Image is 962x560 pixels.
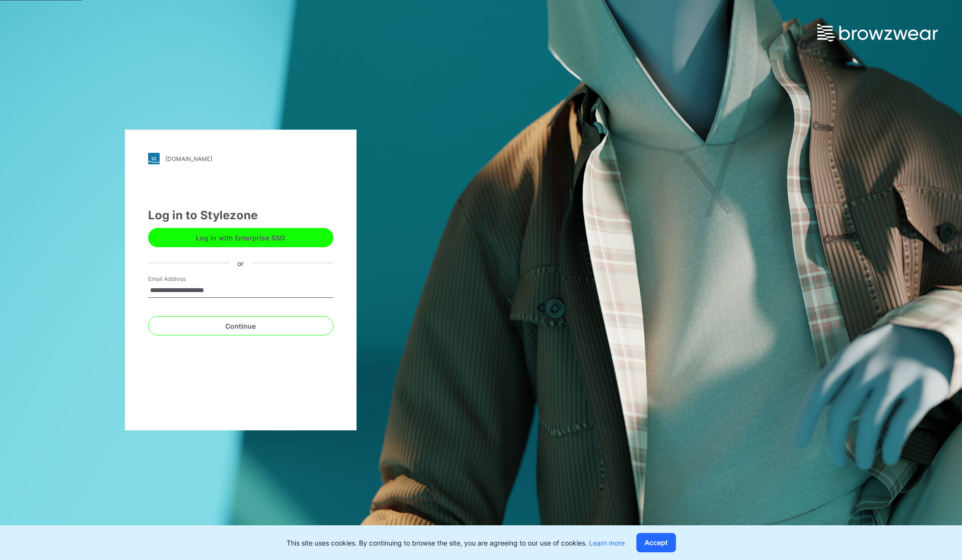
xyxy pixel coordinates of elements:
[589,539,625,547] a: Learn more
[148,275,216,283] label: Email Address
[165,155,212,162] div: [DOMAIN_NAME]
[636,533,676,552] button: Accept
[148,153,160,164] img: stylezone-logo.562084cfcfab977791bfbf7441f1a819.svg
[230,258,251,268] div: or
[148,228,333,247] button: Log in with Enterprise SSO
[817,24,938,41] img: browzwear-logo.e42bd6dac1945053ebaf764b6aa21510.svg
[287,538,625,548] p: This site uses cookies. By continuing to browse the site, you are agreeing to our use of cookies.
[148,153,333,164] a: [DOMAIN_NAME]
[148,316,333,335] button: Continue
[148,207,333,224] div: Log in to Stylezone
